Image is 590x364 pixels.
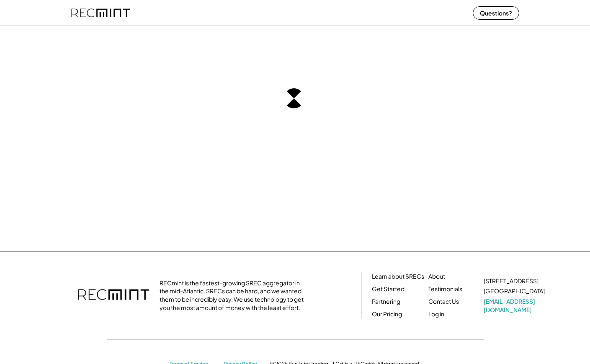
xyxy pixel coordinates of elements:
[160,279,308,312] div: RECmint is the fastest-growing SREC aggregator in the mid-Atlantic. SRECs can be hard, and we wan...
[372,310,402,318] a: Our Pricing
[428,297,459,306] a: Contact Us
[372,272,424,281] a: Learn about SRECs
[473,6,519,20] button: Questions?
[484,297,546,314] a: [EMAIL_ADDRESS][DOMAIN_NAME]
[484,287,545,295] div: [GEOGRAPHIC_DATA]
[428,285,462,293] a: Testimonials
[428,272,445,281] a: About
[428,310,444,318] a: Log in
[372,297,400,306] a: Partnering
[372,285,404,293] a: Get Started
[78,281,149,310] img: recmint-logotype%403x.png
[71,2,130,24] img: recmint-logotype%403x%20%281%29.jpeg
[484,277,538,285] div: [STREET_ADDRESS]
